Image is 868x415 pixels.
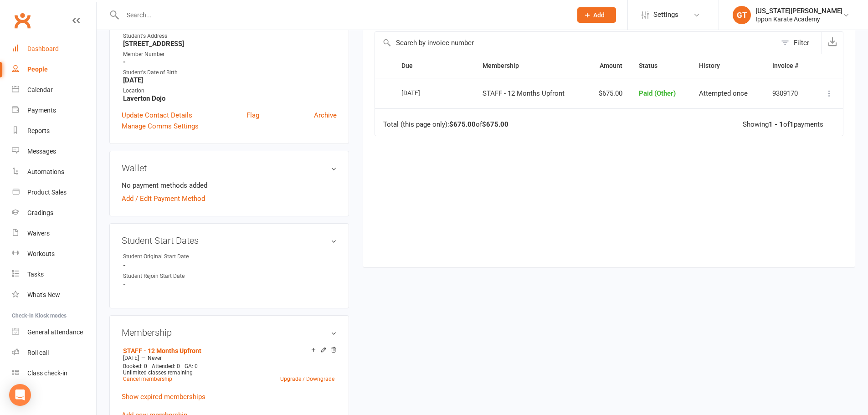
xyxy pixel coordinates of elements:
[776,32,822,54] button: Filter
[27,107,56,114] div: Payments
[122,121,199,132] a: Manage Comms Settings
[12,39,96,59] a: Dashboard
[733,6,751,24] div: GT
[122,236,337,246] h3: Student Start Dates
[12,121,96,141] a: Reports
[12,59,96,80] a: People
[12,264,96,285] a: Tasks
[123,376,172,382] a: Cancel membership
[27,271,44,278] div: Tasks
[123,369,193,376] span: Unlimited classes remaining
[593,11,605,19] span: Add
[11,9,34,32] a: Clubworx
[27,291,60,298] div: What's New
[122,180,337,191] li: No payment methods added
[12,322,96,343] a: General attendance kiosk mode
[123,87,337,95] div: Location
[639,89,676,97] span: Paid (Other)
[586,54,631,77] th: Amount
[755,7,842,15] div: [US_STATE][PERSON_NAME]
[123,50,337,59] div: Member Number
[375,32,776,54] input: Search by invoice number
[247,110,259,121] a: Flag
[123,32,337,41] div: Student's Address
[27,349,49,356] div: Roll call
[123,58,337,66] strong: -
[393,54,474,77] th: Due
[12,80,96,100] a: Calendar
[123,252,198,261] div: Student Original Start Date
[123,76,337,84] strong: [DATE]
[123,68,337,77] div: Student's Date of Birth
[122,110,192,121] a: Update Contact Details
[123,347,201,354] a: STAFF - 12 Months Upfront
[12,343,96,363] a: Roll call
[314,110,337,121] a: Archive
[12,285,96,305] a: What's New
[123,281,337,289] strong: -
[120,9,565,21] input: Search...
[27,230,50,237] div: Waivers
[483,89,565,97] span: STAFF - 12 Months Upfront
[12,162,96,182] a: Automations
[27,86,53,93] div: Calendar
[123,94,337,102] strong: Laverton Dojo
[790,120,794,128] strong: 1
[9,384,31,406] div: Open Intercom Messenger
[122,328,337,338] h3: Membership
[12,363,96,384] a: Class kiosk mode
[122,193,205,204] a: Add / Edit Payment Method
[12,203,96,223] a: Gradings
[123,363,147,369] span: Booked: 0
[586,78,631,109] td: $675.00
[764,78,812,109] td: 9309170
[449,120,476,128] strong: $675.00
[474,54,586,77] th: Membership
[27,250,55,257] div: Workouts
[152,363,180,369] span: Attended: 0
[764,54,812,77] th: Invoice #
[12,100,96,121] a: Payments
[27,45,59,52] div: Dashboard
[123,40,337,48] strong: [STREET_ADDRESS]
[755,15,842,23] div: Ippon Karate Academy
[769,120,783,128] strong: 1 - 1
[27,189,67,196] div: Product Sales
[12,244,96,264] a: Workouts
[123,355,139,361] span: [DATE]
[383,121,508,128] div: Total (this page only): of
[653,5,678,25] span: Settings
[27,369,67,377] div: Class check-in
[743,121,823,128] div: Showing of payments
[577,7,616,23] button: Add
[27,168,64,175] div: Automations
[280,376,334,382] a: Upgrade / Downgrade
[27,148,56,155] div: Messages
[122,163,337,173] h3: Wallet
[401,86,443,100] div: [DATE]
[482,120,508,128] strong: $675.00
[123,261,337,270] strong: -
[631,54,691,77] th: Status
[12,223,96,244] a: Waivers
[148,355,162,361] span: Never
[794,37,809,48] div: Filter
[123,272,198,281] div: Student Rejoin Start Date
[122,393,205,401] a: Show expired memberships
[185,363,198,369] span: GA: 0
[27,127,50,134] div: Reports
[699,89,748,97] span: Attempted once
[121,354,337,362] div: —
[27,209,53,216] div: Gradings
[27,328,83,336] div: General attendance
[27,66,48,73] div: People
[691,54,764,77] th: History
[12,141,96,162] a: Messages
[12,182,96,203] a: Product Sales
